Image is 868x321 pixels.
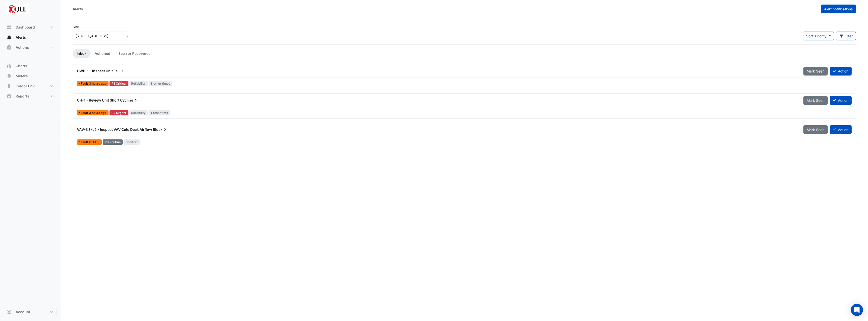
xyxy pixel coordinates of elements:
app-icon: Alerts [7,35,12,40]
button: Actions [4,42,57,53]
span: VAV-N3-L2 - Inspect VAV Cold Deck Airflow [77,127,152,132]
button: Meters [4,71,57,81]
button: Sort: Priority [803,32,834,40]
app-icon: Reports [7,94,12,99]
button: Mark Seen [803,125,828,134]
span: Comfort [124,139,140,145]
span: Reliability [129,110,148,115]
span: Mark Seen [807,98,824,103]
span: Meters [16,73,28,79]
span: Block [153,127,168,132]
span: HWB-1 - Inspect Unit [77,69,113,73]
button: Action [830,96,852,105]
span: Wed 27-Aug-2025 14:00 AEST [89,111,106,115]
app-icon: Actions [7,45,12,50]
app-icon: Dashboard [7,25,12,30]
div: P3 Routine [103,139,123,145]
button: Alert notifications [821,5,856,13]
span: Fault [81,111,89,114]
span: Alerts [16,35,26,40]
span: Fault [81,82,89,85]
button: Mark Seen [803,67,828,76]
button: Mark Seen [803,96,828,105]
button: Alerts [4,32,57,42]
span: Sort: Priority [806,34,827,38]
span: 3 other times [149,81,172,86]
div: P1 Critical [110,81,128,86]
span: Fault [81,141,89,144]
app-icon: Charts [7,63,12,68]
button: Indoor Env [4,81,57,91]
div: Open Intercom Messenger [851,304,863,316]
span: Fail [114,68,125,73]
span: Reports [16,94,29,99]
button: Charts [4,61,57,71]
button: Filter [836,32,856,40]
span: Actions [16,45,29,50]
a: Seen or Recovered [114,49,155,58]
span: Mark Seen [807,128,824,132]
button: Action [830,67,852,76]
img: Company Logo [6,4,29,14]
span: Mark Seen [807,69,824,73]
div: P2 Urgent [110,110,128,115]
app-icon: Meters [7,73,12,79]
app-icon: Indoor Env [7,84,12,89]
span: Alert notifications [824,7,853,11]
span: Indoor Env [16,84,35,89]
button: Account [4,307,57,317]
a: Actioned [91,49,114,58]
label: Site [73,24,79,30]
button: Dashboard [4,22,57,32]
span: CH-1 - Review Unit Short [77,98,119,102]
span: Reliability [129,81,148,86]
span: Wed 20-Aug-2025 09:15 AEST [89,140,100,144]
span: Charts [16,63,27,68]
button: Action [830,125,852,134]
span: Account [16,309,30,314]
span: 1 other time [149,110,170,115]
span: Cycling [120,98,138,103]
span: Dashboard [16,25,35,30]
button: Reports [4,91,57,101]
a: Inbox [73,49,91,58]
div: Alerts [73,6,83,12]
span: Wed 27-Aug-2025 13:30 AEST [89,82,106,85]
